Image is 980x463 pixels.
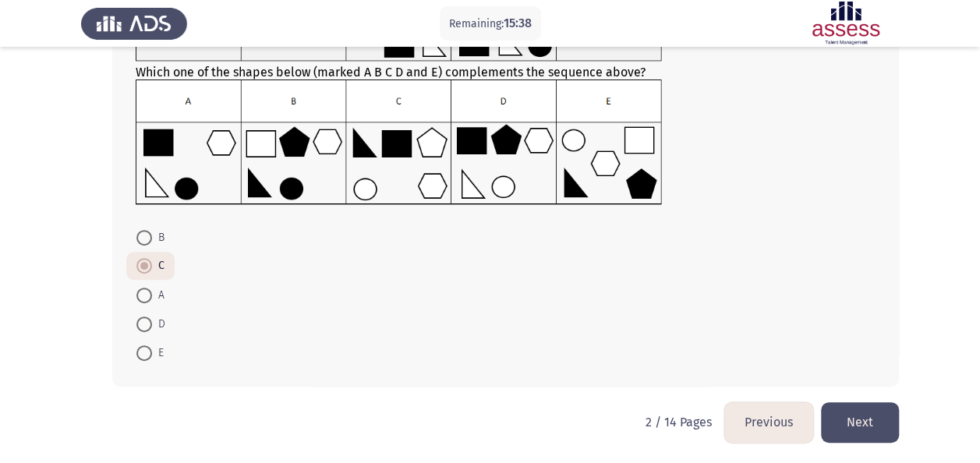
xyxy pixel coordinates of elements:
span: E [152,344,164,362]
img: Assessment logo of ASSESS Focus 4 Module Assessment (EN/AR) (Basic - IB) [793,2,899,45]
span: 15:38 [504,16,532,30]
button: load previous page [724,402,813,442]
span: A [152,286,165,305]
p: 2 / 14 Pages [646,415,712,429]
span: C [152,256,165,275]
img: UkFYYl8wMTJfQi5wbmcxNjkxMjk2ODg1MTE4.png [136,80,662,205]
img: Assess Talent Management logo [81,2,187,45]
p: Remaining: [449,14,532,34]
button: load next page [821,402,899,442]
span: B [152,228,165,247]
span: D [152,315,165,334]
